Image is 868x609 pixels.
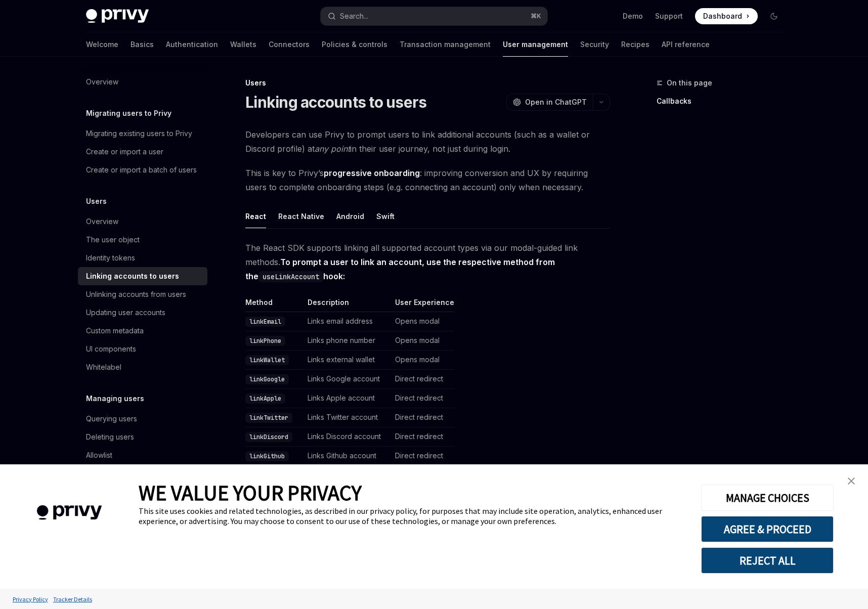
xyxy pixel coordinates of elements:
[245,336,285,346] code: linkPhone
[78,428,207,446] a: Deleting users
[78,285,207,303] a: Unlinking accounts from users
[78,124,207,143] a: Migrating existing users to Privy
[78,73,207,91] a: Overview
[245,241,610,283] span: The React SDK supports linking all supported account types via our modal-guided link methods.
[667,77,712,89] span: On this page
[655,11,683,21] a: Support
[376,204,395,228] button: Swift
[86,307,165,319] div: Updating user accounts
[245,93,426,111] h1: Linking accounts to users
[303,312,391,331] td: Links email address
[391,351,455,370] td: Opens modal
[86,32,118,57] a: Welcome
[86,107,171,119] h5: Migrating users to Privy
[78,212,207,231] a: Overview
[245,166,610,194] span: This is key to Privy’s : improving conversion and UX by requiring users to complete onboarding st...
[78,303,207,322] a: Updating user accounts
[86,9,149,23] img: dark logo
[78,322,207,340] a: Custom metadata
[391,447,455,466] td: Direct redirect
[86,76,118,88] div: Overview
[245,413,292,423] code: linkTwitter
[303,297,391,312] th: Description
[278,204,324,228] button: React Native
[86,288,186,300] div: Unlinking accounts from users
[245,374,289,384] code: linkGoogle
[15,491,123,535] img: company logo
[841,471,861,491] a: close banner
[400,32,491,57] a: Transaction management
[531,12,541,20] span: ⌘ K
[703,11,742,21] span: Dashboard
[701,516,834,542] button: AGREE & PROCEED
[701,485,834,511] button: MANAGE CHOICES
[321,7,547,25] button: Search...⌘K
[303,447,391,466] td: Links Github account
[86,127,192,140] div: Migrating existing users to Privy
[269,32,310,57] a: Connectors
[78,231,207,249] a: The user object
[580,32,609,57] a: Security
[245,297,303,312] th: Method
[139,506,686,526] div: This site uses cookies and related technologies, as described in our privacy policy, for purposes...
[86,393,144,405] h5: Managing users
[303,370,391,389] td: Links Google account
[78,358,207,376] a: Whitelabel
[86,431,134,443] div: Deleting users
[503,32,568,57] a: User management
[230,32,256,57] a: Wallets
[245,127,610,156] span: Developers can use Privy to prompt users to link additional accounts (such as a wallet or Discord...
[86,195,107,207] h5: Users
[51,590,95,608] a: Tracker Details
[78,410,207,428] a: Querying users
[391,370,455,389] td: Direct redirect
[245,355,289,365] code: linkWallet
[303,331,391,351] td: Links phone number
[10,590,51,608] a: Privacy Policy
[245,432,292,442] code: linkDiscord
[166,32,218,57] a: Authentication
[131,32,154,57] a: Basics
[245,78,610,88] div: Users
[78,161,207,179] a: Create or import a batch of users
[86,215,118,228] div: Overview
[657,93,790,109] a: Callbacks
[303,408,391,427] td: Links Twitter account
[322,32,387,57] a: Policies & controls
[506,94,593,111] button: Open in ChatGPT
[303,351,391,370] td: Links external wallet
[86,252,135,264] div: Identity tokens
[86,164,197,176] div: Create or import a batch of users
[701,547,834,574] button: REJECT ALL
[86,325,144,337] div: Custom metadata
[86,449,112,461] div: Allowlist
[391,312,455,331] td: Opens modal
[78,340,207,358] a: UI components
[86,343,136,355] div: UI components
[258,271,323,282] code: useLinkAccount
[336,204,364,228] button: Android
[695,8,758,24] a: Dashboard
[391,389,455,408] td: Direct redirect
[340,10,368,22] div: Search...
[623,11,643,21] a: Demo
[391,297,455,312] th: User Experience
[78,267,207,285] a: Linking accounts to users
[78,249,207,267] a: Identity tokens
[324,168,420,178] strong: progressive onboarding
[525,97,587,107] span: Open in ChatGPT
[662,32,710,57] a: API reference
[621,32,649,57] a: Recipes
[86,234,140,246] div: The user object
[139,480,362,506] span: WE VALUE YOUR PRIVACY
[245,204,266,228] button: React
[86,146,163,158] div: Create or import a user
[315,144,350,154] em: any point
[245,394,285,404] code: linkApple
[78,143,207,161] a: Create or import a user
[245,317,285,327] code: linkEmail
[303,427,391,447] td: Links Discord account
[86,361,121,373] div: Whitelabel
[78,446,207,464] a: Allowlist
[391,427,455,447] td: Direct redirect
